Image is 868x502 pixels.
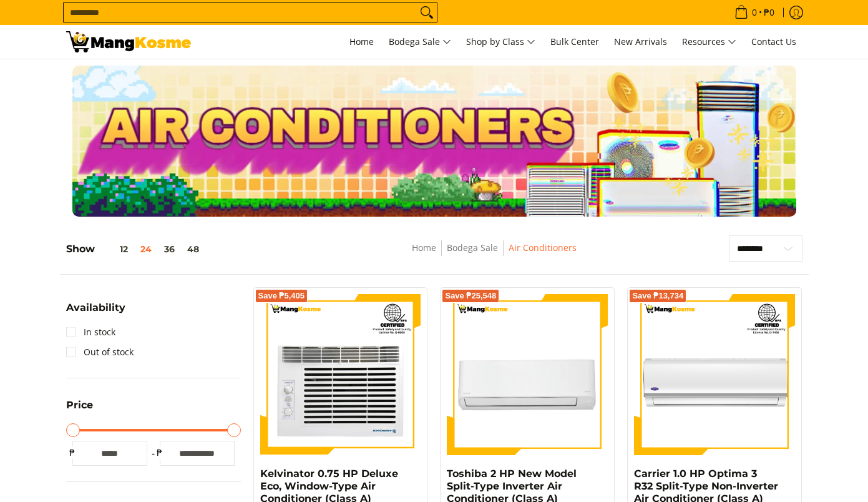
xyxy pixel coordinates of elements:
nav: Main Menu [203,25,802,59]
span: • [731,6,778,19]
span: Price [66,400,93,410]
span: Contact Us [751,36,796,47]
nav: Breadcrumbs [320,240,667,268]
a: Bodega Sale [383,25,457,59]
span: Shop by Class [466,34,535,50]
a: Home [343,25,380,59]
h5: Show [66,243,205,255]
span: Resources [682,34,736,50]
summary: Open [66,303,125,322]
button: 36 [158,244,181,254]
span: ₱0 [762,8,776,17]
img: Carrier 1.0 HP Optima 3 R32 Split-Type Non-Inverter Air Conditioner (Class A) [634,294,795,455]
span: Bulk Center [550,36,599,47]
button: 12 [95,244,134,254]
a: In stock [66,322,115,342]
a: Bodega Sale [447,242,498,253]
a: Contact Us [745,25,802,59]
span: Availability [66,303,125,313]
img: Toshiba 2 HP New Model Split-Type Inverter Air Conditioner (Class A) [447,294,608,455]
span: Save ₱25,548 [445,292,496,300]
button: Search [417,3,437,22]
a: Home [412,242,436,253]
img: Kelvinator 0.75 HP Deluxe Eco, Window-Type Air Conditioner (Class A) [260,294,421,455]
span: New Arrivals [614,36,667,47]
button: 48 [181,244,205,254]
a: Air Conditioners [509,242,577,253]
span: Save ₱13,734 [632,292,683,300]
span: ₱ [154,446,166,459]
a: Shop by Class [460,25,542,59]
a: Bulk Center [544,25,605,59]
summary: Open [66,400,93,420]
img: Bodega Sale Aircon l Mang Kosme: Home Appliances Warehouse Sale [66,31,191,52]
span: Home [349,36,374,47]
a: Resources [676,25,743,59]
button: 24 [134,244,158,254]
span: 0 [750,8,759,17]
a: Out of stock [66,342,134,362]
a: New Arrivals [608,25,673,59]
span: ₱ [66,446,79,459]
span: Bodega Sale [389,34,451,50]
span: Save ₱5,405 [258,292,305,300]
